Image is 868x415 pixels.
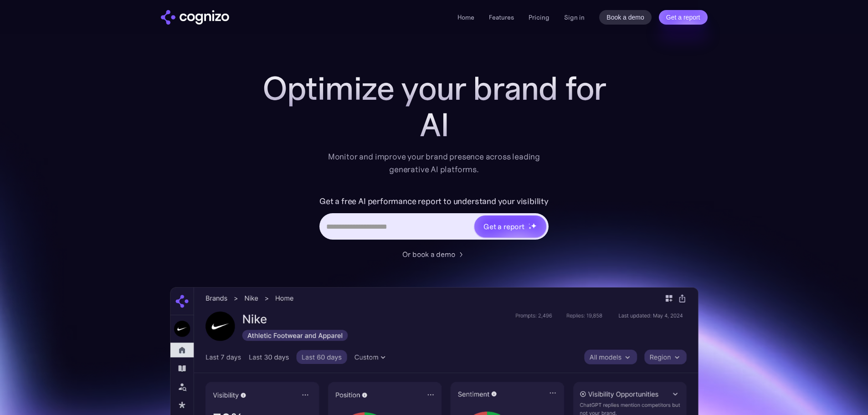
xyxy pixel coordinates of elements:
a: home [161,10,229,25]
a: Sign in [564,12,585,23]
a: Home [457,13,474,21]
div: Or book a demo [402,249,455,260]
a: Get a report [659,10,708,25]
a: Or book a demo [402,249,466,260]
img: star [529,226,532,230]
a: Book a demo [599,10,652,25]
h1: Optimize your brand for [252,70,616,107]
img: star [529,223,530,225]
a: Pricing [529,13,550,21]
div: Get a report [483,221,524,232]
div: AI [252,107,616,143]
img: star [531,223,537,229]
form: Hero URL Input Form [319,194,549,244]
label: Get a free AI performance report to understand your visibility [319,194,549,209]
a: Features [489,13,514,21]
img: cognizo logo [161,10,229,25]
a: Get a reportstarstarstar [473,215,547,238]
div: Monitor and improve your brand presence across leading generative AI platforms. [322,150,546,176]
